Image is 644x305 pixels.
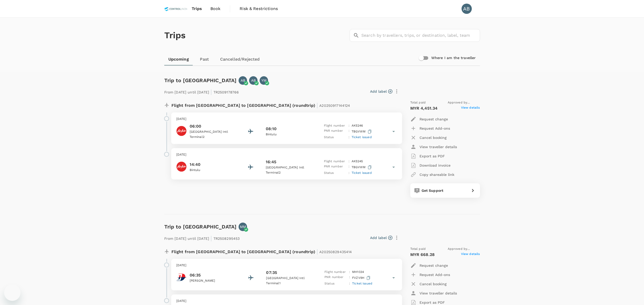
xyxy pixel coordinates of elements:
[349,159,350,164] p: :
[420,154,445,159] p: Export as PDF
[410,124,450,133] button: Request Add-ons
[176,126,187,136] img: AirAsia
[190,161,236,168] p: 14:40
[410,270,450,279] button: Request Add-ons
[448,100,480,105] span: Approved by
[266,126,277,132] p: 08:10
[324,135,346,140] p: Status
[448,246,480,252] span: Approved by
[352,123,363,128] p: AK 5246
[193,53,216,65] a: Past
[410,133,447,142] button: Cancel booking
[164,233,240,242] p: From [DATE] until [DATE] TR2508295453
[349,123,350,128] p: :
[164,223,237,231] h6: Trip to [GEOGRAPHIC_DATA]
[266,165,312,170] p: [GEOGRAPHIC_DATA] Intl
[176,299,397,304] p: [DATE]
[352,164,373,170] p: TBGVWM
[324,170,346,176] p: Status
[352,270,364,275] p: MH 1034
[190,278,236,283] p: [PERSON_NAME]
[410,115,448,124] button: Request change
[420,291,457,296] p: View traveller details
[410,279,447,289] button: Cancel booking
[420,300,445,305] p: Export as PDF
[352,282,372,285] span: Ticket issued
[324,270,347,275] p: Flight number
[176,272,187,282] img: Malaysia Airlines
[240,6,278,12] span: Risk & Restrictions
[190,129,236,135] p: [GEOGRAPHIC_DATA] Intl
[410,105,438,111] p: MYR 4,451.34
[210,235,212,242] span: |
[266,159,277,165] p: 16:45
[190,135,236,140] p: Terminal 2
[164,53,193,65] a: Upcoming
[192,6,202,12] span: Trips
[349,164,350,170] p: :
[319,103,350,108] span: A20250917144124
[164,3,188,14] img: Control Union Malaysia Sdn. Bhd.
[316,102,318,109] span: |
[420,117,448,122] p: Request change
[420,135,447,140] p: Cancel booking
[324,275,347,281] p: PNR number
[420,272,450,277] p: Request Add-ons
[410,252,435,258] p: MYR 668.28
[422,188,444,193] span: Get Support
[4,284,21,301] iframe: Button to launch messaging window
[164,18,186,53] h1: Trips
[352,128,373,135] p: TBGVWM
[352,171,372,175] span: Ticket issued
[324,159,346,164] p: Flight number
[261,78,267,83] p: YM
[352,275,371,281] p: FVZV9H
[410,289,457,298] button: View traveller details
[420,126,450,131] p: Request Add-ons
[210,88,212,96] span: |
[420,172,454,177] p: Copy shareable link
[190,272,236,278] p: 06:35
[266,132,312,137] p: Bintulu
[240,224,246,229] p: MM
[216,53,264,65] a: Cancelled/Rejected
[420,163,451,168] p: Download invoice
[164,87,239,96] p: From [DATE] until [DATE] TR2509178766
[319,250,352,254] span: A20250829435414
[349,135,350,140] p: :
[324,128,346,135] p: PNR number
[176,117,397,122] p: [DATE]
[349,275,350,281] p: :
[241,78,245,83] p: AB
[171,246,352,256] p: Flight from [GEOGRAPHIC_DATA] to [GEOGRAPHIC_DATA] (roundtrip)
[410,246,426,252] span: Total paid
[210,6,221,12] span: Book
[370,89,392,94] button: Add label
[324,281,347,286] p: Status
[461,105,480,111] span: View details
[176,161,187,172] img: AirAsia
[316,248,318,255] span: |
[410,161,451,170] button: Download invoice
[462,4,472,14] div: AB
[370,235,392,240] button: Add label
[171,100,350,109] p: Flight from [GEOGRAPHIC_DATA] to [GEOGRAPHIC_DATA] (roundtrip)
[410,261,448,270] button: Request change
[349,128,350,135] p: :
[431,55,476,61] h6: Where I am the traveller
[324,164,346,170] p: PNR number
[410,142,457,151] button: View traveller details
[461,252,480,258] span: View details
[164,76,237,84] h6: Trip to [GEOGRAPHIC_DATA]
[190,123,236,129] p: 06:00
[410,100,426,105] span: Total paid
[349,270,350,275] p: :
[410,170,454,179] button: Copy shareable link
[324,123,346,128] p: Flight number
[266,276,312,281] p: [GEOGRAPHIC_DATA] Intl
[420,144,457,149] p: View traveller details
[352,135,372,139] span: Ticket issued
[176,152,397,157] p: [DATE]
[251,78,256,83] p: AB
[420,281,447,287] p: Cancel booking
